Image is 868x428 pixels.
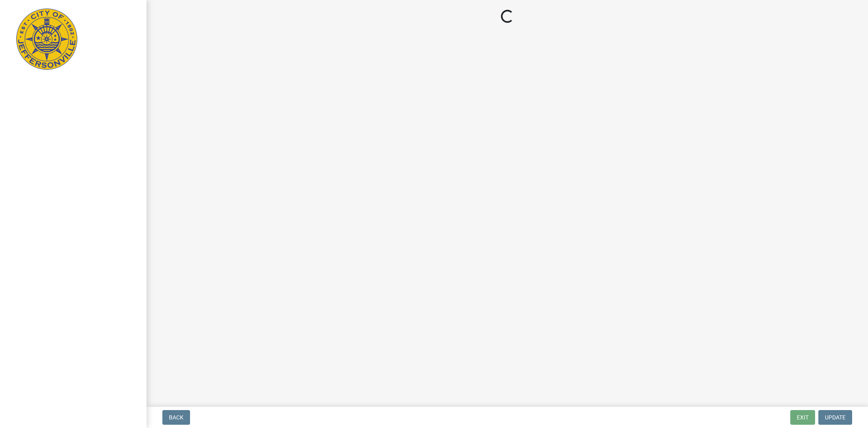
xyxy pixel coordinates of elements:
button: Exit [790,410,815,425]
button: Update [818,410,852,425]
button: Back [162,410,190,425]
span: Update [825,414,846,421]
img: City of Jeffersonville, Indiana [16,9,77,70]
span: Back [169,414,184,421]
